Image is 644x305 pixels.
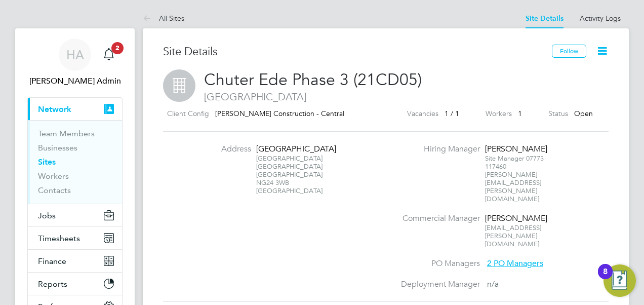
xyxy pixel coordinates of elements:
[548,107,568,120] label: Status
[256,144,319,155] div: [GEOGRAPHIC_DATA]
[38,279,67,289] span: Reports
[38,129,95,138] a: Team Members
[38,157,56,167] a: Sites
[38,211,56,220] span: Jobs
[256,155,319,195] div: [GEOGRAPHIC_DATA] [GEOGRAPHIC_DATA] [GEOGRAPHIC_DATA] NG24 3WB [GEOGRAPHIC_DATA]
[38,143,77,152] a: Businesses
[407,107,438,120] label: Vacancies
[163,45,552,59] h3: Site Details
[395,213,480,224] label: Commercial Manager
[38,171,69,181] a: Workers
[526,14,563,23] a: Site Details
[485,170,541,203] span: [PERSON_NAME][EMAIL_ADDRESS][PERSON_NAME][DOMAIN_NAME]
[111,42,124,54] span: 2
[485,154,544,171] span: 07773 117460
[485,213,548,224] div: [PERSON_NAME]
[28,227,122,249] button: Timesheets
[552,45,586,58] button: Follow
[167,107,209,120] label: Client Config
[485,154,524,163] span: Site Manager
[143,14,184,23] a: All Sites
[27,39,123,87] a: HA[PERSON_NAME] Admin
[28,204,122,226] button: Jobs
[28,273,122,295] button: Reports
[486,107,512,120] label: Workers
[163,90,609,103] span: [GEOGRAPHIC_DATA]
[574,109,593,118] span: Open
[195,144,251,155] label: Address
[395,279,480,290] label: Deployment Manager
[38,104,71,114] span: Network
[66,48,84,61] span: HA
[580,14,621,23] a: Activity Logs
[485,144,548,155] div: [PERSON_NAME]
[395,258,480,269] label: PO Managers
[487,258,543,269] span: 2 PO Managers
[28,250,122,272] button: Finance
[99,39,119,71] a: 2
[27,75,123,87] span: Hays Admin
[38,185,71,195] a: Contacts
[204,70,422,90] span: Chuter Ede Phase 3 (21CD05)
[485,223,541,248] span: [EMAIL_ADDRESS][PERSON_NAME][DOMAIN_NAME]
[518,109,522,118] span: 1
[38,234,80,243] span: Timesheets
[28,120,122,204] div: Network
[215,109,344,118] span: [PERSON_NAME] Construction - Central
[38,256,66,266] span: Finance
[603,264,636,297] button: Open Resource Center, 8 new notifications
[395,144,480,155] label: Hiring Manager
[28,98,122,120] button: Network
[445,109,459,118] span: 1 / 1
[603,272,608,285] div: 8
[487,279,499,289] span: n/a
